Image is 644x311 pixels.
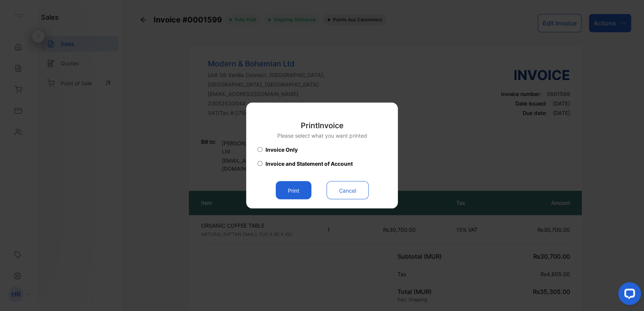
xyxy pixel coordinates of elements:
[327,181,369,199] button: Cancel
[277,120,367,131] p: Print Invoice
[277,132,367,140] p: Please select what you want printed
[276,181,311,199] button: Print
[265,160,353,168] span: Invoice and Statement of Account
[612,279,644,311] iframe: LiveChat chat widget
[265,146,298,154] span: Invoice Only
